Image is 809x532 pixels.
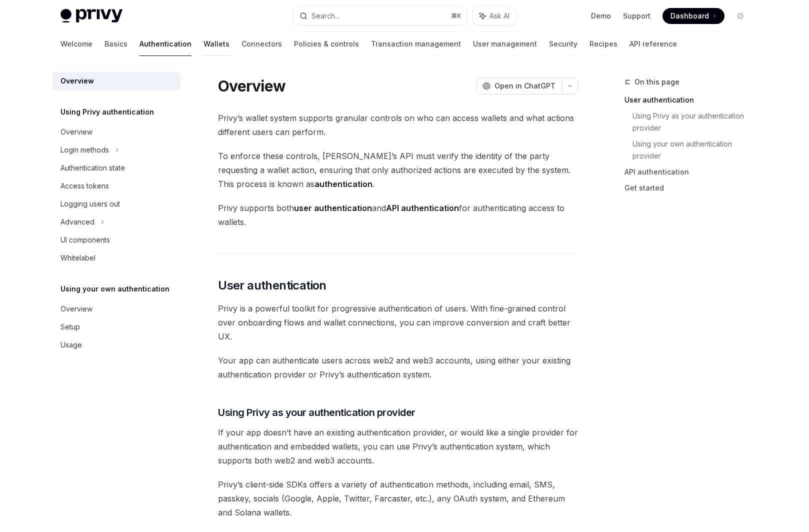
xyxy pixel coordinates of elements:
[591,11,611,21] a: Demo
[52,300,180,318] a: Overview
[624,164,756,180] a: API authentication
[60,321,80,333] div: Setup
[60,180,109,192] div: Access tokens
[292,7,467,25] button: Search...⌘K
[451,12,461,20] span: ⌘ K
[218,353,578,381] span: Your app can authenticate users across web2 and web3 accounts, using either your existing authent...
[60,216,94,228] div: Advanced
[60,198,120,210] div: Logging users out
[60,339,82,351] div: Usage
[60,32,92,56] a: Welcome
[60,144,109,156] div: Login methods
[52,72,180,90] a: Overview
[218,111,578,139] span: Privy’s wallet system supports granular controls on who can access wallets and what actions diffe...
[624,180,756,196] a: Get started
[624,92,756,108] a: User authentication
[52,318,180,336] a: Setup
[52,336,180,354] a: Usage
[494,81,555,91] span: Open in ChatGPT
[314,179,372,189] strong: authentication
[623,11,650,21] a: Support
[52,195,180,213] a: Logging users out
[218,301,578,343] span: Privy is a powerful toolkit for progressive authentication of users. With fine-grained control ov...
[473,32,537,56] a: User management
[371,32,461,56] a: Transaction management
[60,303,92,315] div: Overview
[52,249,180,267] a: Whitelabel
[294,203,372,213] strong: user authentication
[60,126,92,138] div: Overview
[218,425,578,467] span: If your app doesn’t have an existing authentication provider, or would like a single provider for...
[241,32,282,56] a: Connectors
[549,32,577,56] a: Security
[218,477,578,519] span: Privy’s client-side SDKs offers a variety of authentication methods, including email, SMS, passke...
[632,136,756,164] a: Using your own authentication provider
[139,32,191,56] a: Authentication
[60,234,110,246] div: UI components
[60,75,94,87] div: Overview
[294,32,359,56] a: Policies & controls
[634,76,679,88] span: On this page
[662,8,724,24] a: Dashboard
[489,11,509,21] span: Ask AI
[60,252,95,264] div: Whitelabel
[52,177,180,195] a: Access tokens
[52,231,180,249] a: UI components
[629,32,677,56] a: API reference
[632,108,756,136] a: Using Privy as your authentication provider
[218,77,285,95] h1: Overview
[52,123,180,141] a: Overview
[311,10,339,22] div: Search...
[203,32,229,56] a: Wallets
[218,201,578,229] span: Privy supports both and for authenticating access to wallets.
[52,159,180,177] a: Authentication state
[60,162,125,174] div: Authentication state
[60,9,122,23] img: light logo
[218,277,326,293] span: User authentication
[386,203,459,213] strong: API authentication
[60,283,169,295] h5: Using your own authentication
[670,11,709,21] span: Dashboard
[104,32,127,56] a: Basics
[476,77,561,94] button: Open in ChatGPT
[218,149,578,191] span: To enforce these controls, [PERSON_NAME]’s API must verify the identity of the party requesting a...
[60,106,154,118] h5: Using Privy authentication
[589,32,617,56] a: Recipes
[732,8,748,24] button: Toggle dark mode
[218,405,415,419] span: Using Privy as your authentication provider
[472,7,516,25] button: Ask AI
